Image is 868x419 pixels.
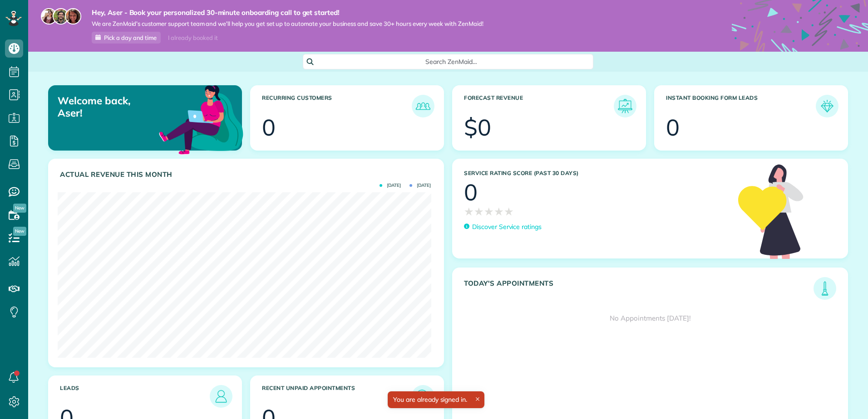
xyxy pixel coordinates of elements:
div: 0 [666,116,680,139]
p: Welcome back, Aser! [58,95,180,119]
span: ★ [464,204,474,219]
span: We are ZenMaid’s customer support team and we’ll help you get set up to automate your business an... [92,20,483,28]
div: $0 [464,116,491,139]
img: icon_recurring_customers-cf858462ba22bcd05b5a5880d41d6543d210077de5bb9ebc9590e49fd87d84ed.png [414,97,432,115]
h3: Recent unpaid appointments [262,385,412,408]
span: ★ [494,204,504,219]
img: icon_forecast_revenue-8c13a41c7ed35a8dcfafea3cbb826a0462acb37728057bba2d056411b612bbbe.png [616,97,634,115]
div: No Appointments [DATE]! [453,300,848,337]
span: ★ [474,204,484,219]
div: You are already signed in. [388,391,484,408]
div: I already booked it [163,32,223,44]
img: maria-72a9807cf96188c08ef61303f053569d2e2a8a1cde33d635c8a3ac13582a053d.jpg [41,8,57,24]
div: 0 [262,116,276,139]
span: [DATE] [380,183,401,188]
span: Pick a day and time [104,34,157,41]
div: 0 [464,181,478,204]
a: Pick a day and time [92,32,161,44]
img: jorge-587dff0eeaa6aab1f244e6dc62b8924c3b6ad411094392a53c71c6c4a576187d.jpg [53,8,69,24]
h3: Service Rating score (past 30 days) [464,170,729,176]
img: icon_unpaid_appointments-47b8ce3997adf2238b356f14209ab4cced10bd1f174958f3ca8f1d0dd7fffeee.png [414,387,432,405]
img: icon_todays_appointments-901f7ab196bb0bea1936b74009e4eb5ffbc2d2711fa7634e0d609ed5ef32b18b.png [816,279,834,297]
img: icon_leads-1bed01f49abd5b7fead27621c3d59655bb73ed531f8eeb49469d10e621d6b896.png [212,387,230,405]
p: Discover Service ratings [472,222,542,232]
strong: Hey, Aser - Book your personalized 30-minute onboarding call to get started! [92,8,483,17]
h3: Today's Appointments [464,279,814,300]
h3: Forecast Revenue [464,95,614,117]
h3: Recurring Customers [262,95,412,117]
h3: Leads [60,385,210,408]
img: dashboard_welcome-42a62b7d889689a78055ac9021e634bf52bae3f8056760290aed330b23ab8690.png [157,75,245,163]
img: michelle-19f622bdf1676172e81f8f8fba1fb50e276960ebfe0243fe18214015130c80e4.jpg [65,8,81,24]
h3: Instant Booking Form Leads [666,95,816,117]
span: ★ [504,204,514,219]
span: ★ [484,204,494,219]
a: Discover Service ratings [464,222,542,232]
h3: Actual Revenue this month [60,171,434,179]
span: New [13,227,26,236]
span: New [13,204,26,213]
img: icon_form_leads-04211a6a04a5b2264e4ee56bc0799ec3eb69b7e499cbb523a139df1d13a81ae0.png [818,97,836,115]
span: [DATE] [409,183,431,188]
